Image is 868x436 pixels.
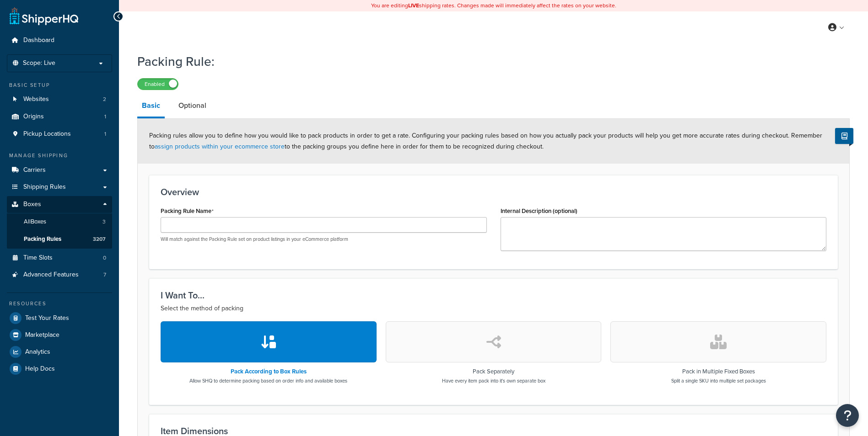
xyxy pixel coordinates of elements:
a: Carriers [7,162,112,179]
li: Pickup Locations [7,126,112,143]
span: Packing rules allow you to define how you would like to pack products in order to get a rate. Con... [149,131,822,151]
span: Help Docs [25,365,55,373]
span: 3 [102,218,106,226]
span: Shipping Rules [23,183,66,191]
h3: Overview [161,187,826,197]
a: Marketplace [7,327,112,343]
li: Websites [7,91,112,108]
a: Pickup Locations1 [7,126,112,143]
span: Advanced Features [23,271,79,279]
span: 1 [104,113,106,121]
li: Origins [7,108,112,125]
a: Analytics [7,344,112,360]
label: Packing Rule Name [161,207,214,215]
span: 3207 [93,235,106,243]
span: 2 [103,96,106,103]
span: Marketplace [25,331,59,339]
span: Origins [23,113,44,121]
div: Basic Setup [7,81,112,89]
div: Resources [7,300,112,308]
a: Dashboard [7,32,112,49]
a: Shipping Rules [7,179,112,196]
a: Boxes [7,196,112,213]
p: Split a single SKU into multiple set packages [671,377,766,384]
span: All Boxes [24,218,46,226]
h3: Pack in Multiple Fixed Boxes [671,368,766,375]
span: Websites [23,96,49,103]
span: Scope: Live [23,59,55,67]
button: Open Resource Center [836,404,859,427]
li: Packing Rules [7,231,112,248]
h3: Item Dimensions [161,426,826,436]
p: Will match against the Packing Rule set on product listings in your eCommerce platform [161,236,487,243]
span: Packing Rules [24,235,61,243]
a: Origins1 [7,108,112,125]
li: Boxes [7,196,112,248]
a: Time Slots0 [7,250,112,266]
span: Boxes [23,201,41,208]
a: Websites2 [7,91,112,108]
span: Carriers [23,166,46,174]
p: Allow SHQ to determine packing based on order info and available boxes [189,377,347,384]
h3: Pack According to Box Rules [189,368,347,375]
a: Packing Rules3207 [7,231,112,248]
a: Advanced Features7 [7,266,112,283]
h3: I Want To... [161,290,826,300]
h3: Pack Separately [442,368,545,375]
span: 0 [103,254,106,262]
span: Analytics [25,348,50,356]
span: 7 [103,271,106,279]
p: Select the method of packing [161,303,826,314]
b: LIVE [408,1,419,10]
li: Time Slots [7,250,112,266]
span: Dashboard [23,37,54,44]
a: Basic [137,95,165,118]
a: AllBoxes3 [7,213,112,230]
span: Test Your Rates [25,314,69,322]
h1: Packing Rule: [137,53,838,70]
div: Manage Shipping [7,152,112,160]
a: Help Docs [7,361,112,377]
p: Have every item pack into it's own separate box [442,377,545,384]
a: assign products within your ecommerce store [155,142,285,151]
span: 1 [104,130,106,138]
label: Enabled [138,79,178,90]
span: Time Slots [23,254,53,262]
span: Pickup Locations [23,130,71,138]
a: Optional [174,95,211,117]
li: Advanced Features [7,266,112,283]
a: Test Your Rates [7,310,112,326]
button: Show Help Docs [835,128,853,144]
label: Internal Description (optional) [501,207,577,214]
